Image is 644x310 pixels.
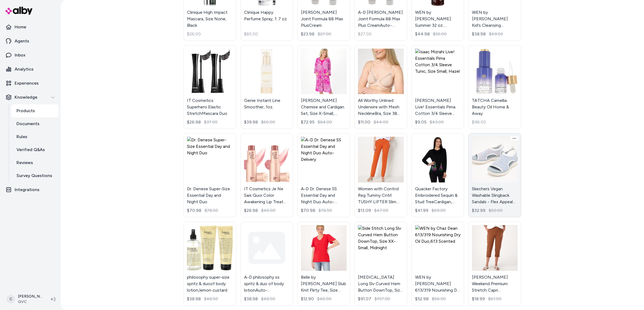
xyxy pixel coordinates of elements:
a: Quacker Factory Embroidered Sequin & Stud TreeCardigan, Size 1X, BlackQuacker Factory Embroidered... [412,133,464,217]
a: Analytics [2,63,58,76]
a: Isaac Mizrahi Live! Essentials Pima Cotton 3/4 Sleeve Tunic, Size Small, Hazel[PERSON_NAME] Live!... [412,45,464,129]
a: Dr. Denese Super-Size Essential Day and Night DuoDr. Denese Super-Size Essential Day and Night Du... [183,133,236,217]
button: Knowledge [2,91,58,104]
a: IT Cosmetics Je Ne Sais Quoi Color Awakening Lip Treat Duo,HoneyIT Cosmetics Je Ne Sais Quoi Colo... [241,133,293,217]
p: [PERSON_NAME] [18,294,42,299]
a: Reviews [11,156,58,169]
a: IT Cosmetics Superhero Elastic StretchMascara DuoIT Cosmetics Superhero Elastic StretchMascara Du... [183,45,236,129]
p: Survey Questions [17,172,52,179]
a: Belle by Kim Gravel Slub Knit Flirty Tee, Size Large, TomatoBelle by [PERSON_NAME] Slub Knit Flir... [297,222,350,306]
a: Skechers Vegan Washable Slingback Sandals - Flex Appeal 4.0, Size 11 Medium, White MultiSkechers ... [468,133,521,217]
a: Home [2,21,58,34]
a: Products [11,104,58,117]
p: Knowledge [15,94,37,101]
p: Rules [17,134,27,140]
p: Home [15,24,26,30]
p: Verified Q&As [17,146,45,153]
a: Experiences [2,77,58,90]
a: Susan Graver Weekend Premium Stretch Capri Leggings, Size Large, Toffee[PERSON_NAME] Weekend Prem... [468,222,521,306]
span: C [6,295,15,304]
a: All Worthy Unlined Underwire with Mesh NecklineBra, Size 38 DD, Rose DustAll Worthy Unlined Under... [354,45,407,129]
a: TATCHA Camellia Beauty Oil Home & AwayTATCHA Camellia Beauty Oil Home & Away$98.00 [468,45,521,129]
a: Agents [2,35,58,48]
a: philosophy super-size spritz & duoof body lotion,lemon custardphilosophy super-size spritz & duoo... [183,222,236,306]
a: Survey Questions [11,169,58,182]
a: Genie Instant Line Smoother, 1oz.Genie Instant Line Smoother, 1oz.$39.98$60.00 [241,45,293,129]
p: Documents [17,121,40,127]
p: Inbox [15,52,25,58]
p: Reviews [17,159,33,166]
a: Documents [11,117,58,130]
a: A-D Dr. Denese SS Essential Day and Night Duo Auto-DeliveryA-D Dr. Denese SS Essential Day and Ni... [297,133,350,217]
button: C[PERSON_NAME]QVC [3,291,47,308]
a: Verified Q&As [11,143,58,156]
a: Integrations [2,183,58,196]
p: Analytics [15,66,34,72]
a: A-D philosophy ss spritz & duo of body lotionAuto-Delivery,lemon custard$38.98$48.50 [241,222,293,306]
a: WEN by Chaz Dean 613/319 Nourishing Dry Oil Duo,613 ScentedWEN by [PERSON_NAME] 613/319 Nourishin... [412,222,464,306]
a: Rules [11,130,58,143]
p: Integrations [15,186,40,193]
p: Experiences [15,80,39,86]
a: Carole Hochman Chemise and Cardigan Set, Size X-Small, FestivalFuschia[PERSON_NAME] Chemise and C... [297,45,350,129]
p: Agents [15,38,29,44]
a: Women with Control Reg Tummy Cntrl TUSHY LIFTER Slim Leg Pant, Size XX-Small, Glazed GingerWomen ... [354,133,407,217]
a: Side Stitch Long Slv Curved Hem Button DownTop, Size XX-Small, Midnight[MEDICAL_DATA] Long Slv Cu... [354,222,407,306]
img: alby Logo [5,7,32,15]
span: QVC [18,299,42,305]
p: Products [17,108,35,114]
a: Inbox [2,49,58,62]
